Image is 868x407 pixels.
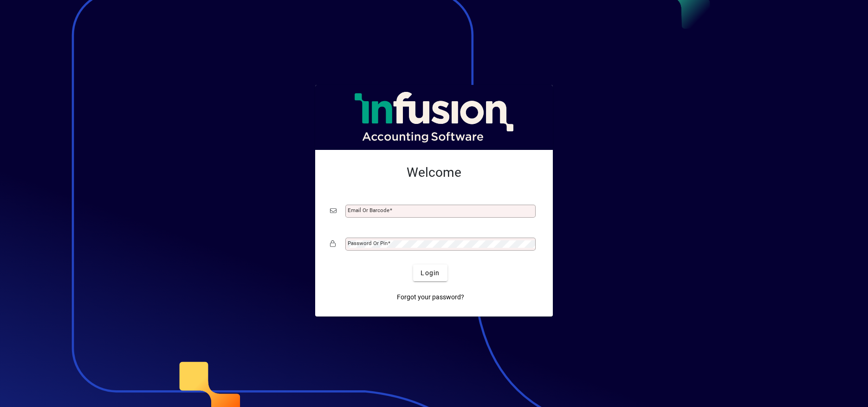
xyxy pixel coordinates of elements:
[348,207,389,213] mat-label: Email or Barcode
[413,265,447,281] button: Login
[348,240,388,246] mat-label: Password or Pin
[330,165,538,181] h2: Welcome
[421,268,440,278] span: Login
[397,292,464,302] span: Forgot your password?
[393,289,468,305] a: Forgot your password?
